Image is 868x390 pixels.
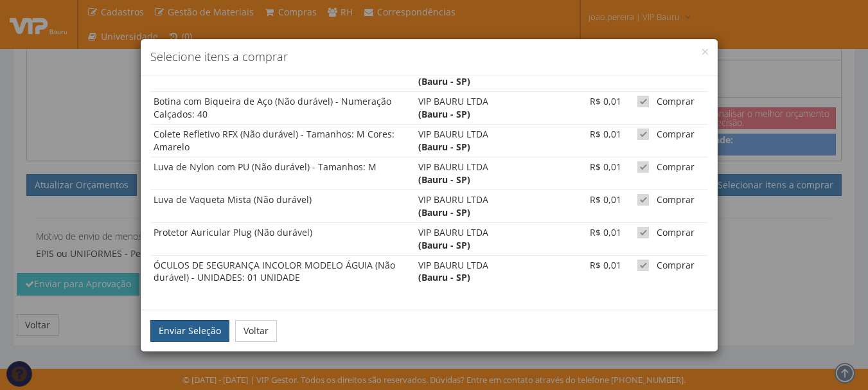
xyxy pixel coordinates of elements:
[418,239,470,251] strong: (Bauru - SP)
[415,91,554,124] td: VIP BAURU LTDA
[554,157,624,190] td: R$ 0,01
[415,124,554,157] td: VIP BAURU LTDA
[418,206,470,218] strong: (Bauru - SP)
[418,271,470,283] strong: (Bauru - SP)
[637,128,695,141] label: Comprar
[554,222,624,255] td: R$ 0,01
[150,190,415,222] td: Luva de Vaqueta Mista (Não durável)
[637,193,695,206] label: Comprar
[150,91,415,124] td: Botina com Biqueira de Aço (Não durável) - Numeração Calçados: 40
[150,49,708,66] h4: Selecione itens a comprar
[415,255,554,287] td: VIP BAURU LTDA
[235,320,277,342] button: Voltar
[418,173,470,186] strong: (Bauru - SP)
[418,108,470,120] strong: (Bauru - SP)
[418,141,470,153] strong: (Bauru - SP)
[150,157,415,190] td: Luva de Nylon com PU (Não durável) - Tamanhos: M
[637,161,695,173] label: Comprar
[415,190,554,222] td: VIP BAURU LTDA
[150,222,415,255] td: Protetor Auricular Plug (Não durável)
[554,124,624,157] td: R$ 0,01
[554,190,624,222] td: R$ 0,01
[702,49,708,55] button: Close
[554,255,624,287] td: R$ 0,01
[418,75,470,87] strong: (Bauru - SP)
[150,255,415,287] td: ÓCULOS DE SEGURANÇA INCOLOR MODELO ÁGUIA (Não durável) - UNIDADES: 01 UNIDADE
[637,259,695,272] label: Comprar
[150,320,229,342] button: Enviar Seleção
[415,157,554,190] td: VIP BAURU LTDA
[554,91,624,124] td: R$ 0,01
[150,124,415,157] td: Colete Refletivo RFX (Não durável) - Tamanhos: M Cores: Amarelo
[637,226,695,239] label: Comprar
[415,222,554,255] td: VIP BAURU LTDA
[637,95,695,108] label: Comprar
